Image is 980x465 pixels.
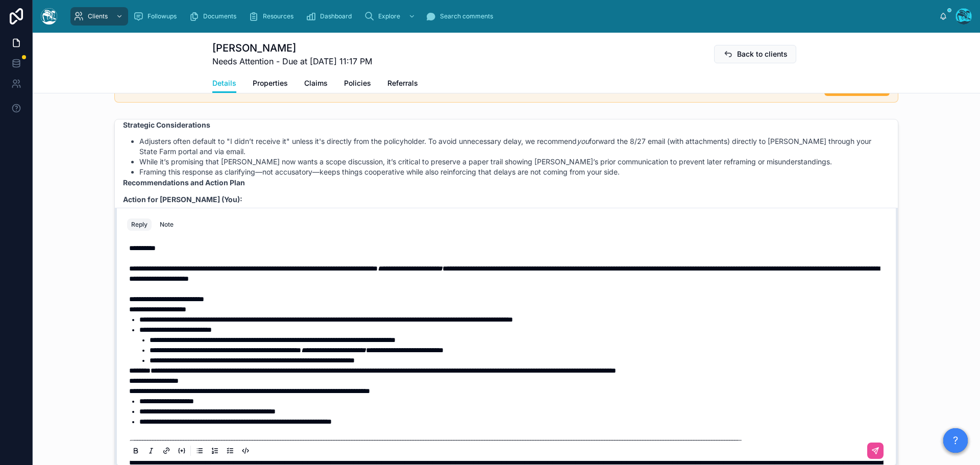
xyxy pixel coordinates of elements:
[577,137,589,145] em: you
[212,78,236,88] span: Details
[423,7,500,26] a: Search comments
[304,78,328,88] span: Claims
[714,45,796,63] button: Back to clients
[139,136,890,157] li: Adjusters often default to "I didn’t receive it" unless it's directly from the policyholder. To a...
[737,49,788,59] span: Back to clients
[263,12,293,20] span: Resources
[303,7,359,26] a: Dashboard
[127,218,152,231] button: Reply
[41,8,57,25] img: App logo
[320,12,352,20] span: Dashboard
[378,12,400,20] span: Explore
[344,78,371,88] span: Policies
[123,178,245,187] strong: Recommendations and Action Plan
[387,78,418,88] span: Referrals
[148,12,177,20] span: Followups
[440,12,493,20] span: Search comments
[88,12,108,20] span: Clients
[203,12,236,20] span: Documents
[65,5,939,28] div: scrollable content
[361,7,421,26] a: Explore
[130,7,184,26] a: Followups
[139,157,890,167] li: While it’s promising that [PERSON_NAME] now wants a scope discussion, it’s critical to preserve a...
[160,221,174,229] div: Note
[304,74,328,94] a: Claims
[70,7,128,26] a: Clients
[156,218,178,231] button: Note
[246,7,301,26] a: Resources
[253,74,288,94] a: Properties
[212,41,372,55] h1: [PERSON_NAME]
[344,74,371,94] a: Policies
[139,167,890,177] li: Framing this response as clarifying—not accusatory—keeps things cooperative while also reinforcin...
[943,428,968,453] button: ?
[253,78,288,88] span: Properties
[387,74,418,94] a: Referrals
[186,7,243,26] a: Documents
[212,74,236,93] a: Details
[123,195,242,204] strong: Action for [PERSON_NAME] (You):
[212,55,372,67] span: Needs Attention - Due at [DATE] 11:17 PM
[123,120,210,129] strong: Strategic Considerations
